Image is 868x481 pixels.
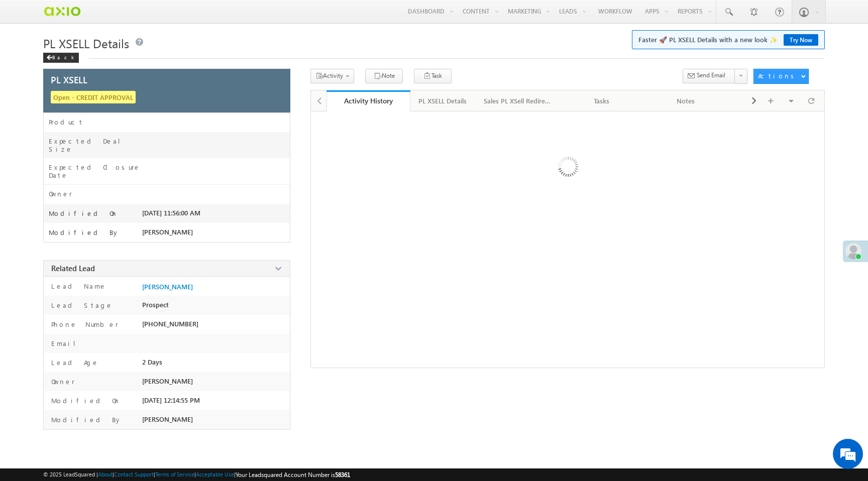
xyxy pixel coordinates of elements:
img: Custom Logo [43,3,81,20]
a: Acceptable Use [196,471,234,477]
label: Modified By [49,228,120,236]
span: Send Email [697,71,725,80]
a: PL XSELL Details [410,90,476,111]
label: Expected Closure Date [49,163,142,179]
label: Lead Age [49,358,99,367]
label: Owner [49,190,72,198]
div: Actions [758,71,798,80]
div: PL XSELL Details [418,95,467,107]
a: Sales PL XSell Redirection [476,90,560,111]
label: Lead Stage [49,301,113,310]
label: Product [49,118,84,126]
span: 58361 [335,471,350,478]
span: [PERSON_NAME] [142,415,193,423]
span: © 2025 LeadSquared | | | | | [43,470,350,479]
li: Sales PL XSell Redirection [476,90,560,110]
a: About [98,471,113,477]
span: Faster 🚀 PL XSELL Details with a new look ✨ [638,35,818,45]
img: Loading ... [515,116,619,220]
span: Related Lead [51,263,95,273]
span: Prospect [142,301,169,309]
span: PL XSELL Details [43,35,129,51]
span: 2 Days [142,358,162,366]
label: Owner [49,377,75,386]
a: Tasks [560,90,644,111]
a: Notes [644,90,729,111]
div: Tasks [568,95,635,107]
a: Documents [728,90,813,111]
div: Documents [736,95,804,107]
a: Try Now [784,34,818,46]
span: Activity [323,72,343,79]
span: [DATE] 12:14:55 PM [142,396,200,404]
button: Activity [310,69,354,83]
label: Phone Number [49,320,119,329]
a: Terms of Service [155,471,194,477]
span: [DATE] 11:56:00 AM [142,209,200,217]
span: Open - CREDIT APPROVAL [51,91,136,103]
span: Your Leadsquared Account Number is [236,471,350,478]
span: [PERSON_NAME] [142,228,193,236]
span: [PHONE_NUMBER] [142,320,198,328]
label: Modified By [49,415,122,424]
div: Sales PL XSell Redirection [484,95,551,107]
label: Expected Deal Size [49,137,142,153]
a: Activity History [327,90,411,111]
label: Modified On [49,209,118,217]
button: Send Email [683,69,735,83]
label: Email [49,339,83,348]
div: Back [43,53,79,63]
div: Activity History [334,96,403,105]
span: PL XSELL [51,75,87,84]
button: Note [365,69,403,83]
button: Actions [753,69,809,84]
a: Contact Support [114,471,154,477]
button: Task [414,69,452,83]
div: Notes [653,95,720,107]
span: [PERSON_NAME] [142,377,193,385]
label: Modified On [49,396,121,405]
label: Lead Name [49,282,106,291]
a: [PERSON_NAME] [142,283,193,291]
